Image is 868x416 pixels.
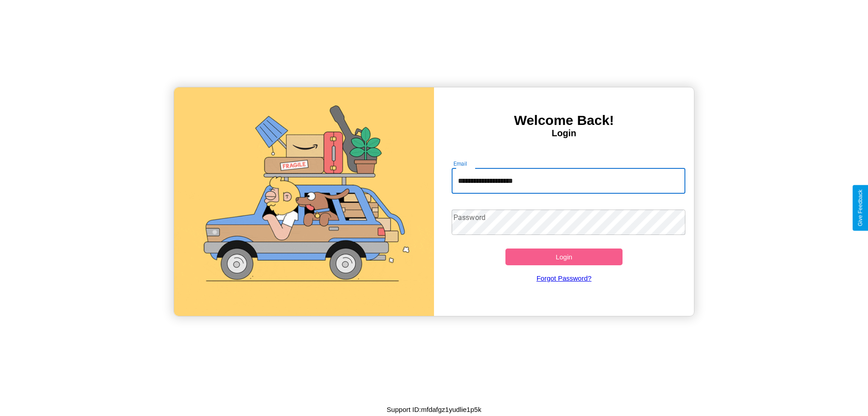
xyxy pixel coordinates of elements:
[434,113,694,128] h3: Welcome Back!
[387,403,481,416] p: Support ID: mfdafgz1yudlie1p5k
[447,265,681,291] a: Forgot Password?
[434,128,694,139] h4: Login
[857,190,863,226] div: Give Feedback
[174,87,434,316] img: gif
[505,249,623,265] button: Login
[453,160,467,167] label: Email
